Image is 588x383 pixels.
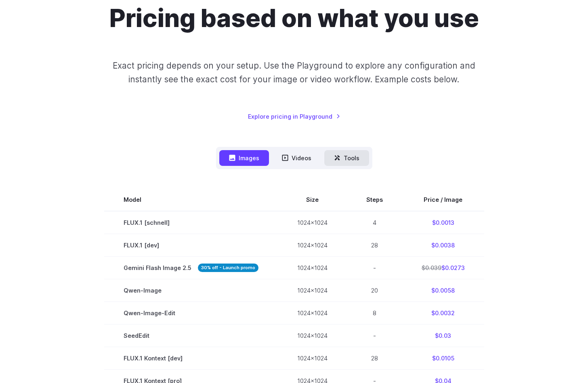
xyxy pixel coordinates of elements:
td: 1024x1024 [278,279,347,302]
td: 28 [347,234,402,257]
td: FLUX.1 Kontext [dev] [104,347,278,370]
td: $0.03 [402,324,484,347]
td: 1024x1024 [278,211,347,234]
td: 1024x1024 [278,324,347,347]
td: 4 [347,211,402,234]
button: Images [219,150,269,166]
td: Qwen-Image [104,279,278,302]
td: 1024x1024 [278,302,347,324]
td: $0.0105 [402,347,484,370]
td: 1024x1024 [278,257,347,279]
td: $0.0058 [402,279,484,302]
th: Model [104,188,278,211]
td: FLUX.1 [dev] [104,234,278,257]
td: Qwen-Image-Edit [104,302,278,324]
th: Price / Image [402,188,484,211]
th: Steps [347,188,402,211]
strong: 30% off - Launch promo [198,264,258,272]
p: Exact pricing depends on your setup. Use the Playground to explore any configuration and instantl... [97,59,491,86]
h1: Pricing based on what you use [109,4,479,33]
a: Explore pricing in Playground [248,112,340,121]
span: Gemini Flash Image 2.5 [124,263,258,272]
td: 8 [347,302,402,324]
td: $0.0273 [402,257,484,279]
td: $0.0013 [402,211,484,234]
button: Videos [272,150,321,166]
td: 28 [347,347,402,370]
s: $0.039 [422,264,441,271]
td: SeedEdit [104,324,278,347]
td: - [347,324,402,347]
td: 1024x1024 [278,347,347,370]
td: - [347,257,402,279]
td: $0.0038 [402,234,484,257]
td: 1024x1024 [278,234,347,257]
th: Size [278,188,347,211]
td: 20 [347,279,402,302]
td: FLUX.1 [schnell] [104,211,278,234]
button: Tools [324,150,369,166]
td: $0.0032 [402,302,484,324]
